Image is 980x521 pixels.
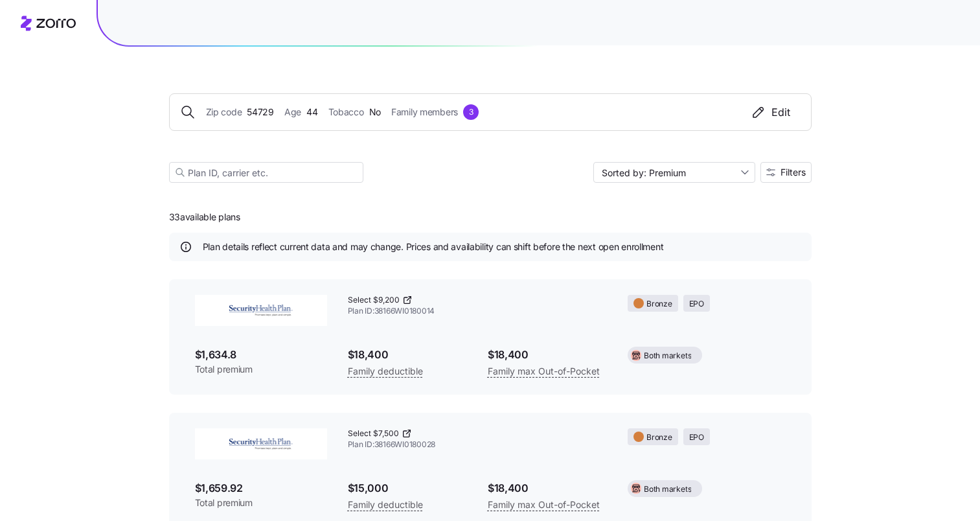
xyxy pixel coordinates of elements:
[195,480,327,496] span: $1,659.92
[306,105,317,119] span: 44
[195,347,327,363] span: $1,634.8
[348,347,467,363] span: $18,400
[646,298,672,310] span: Bronze
[463,104,479,120] div: 3
[751,104,790,120] div: Edit
[348,295,400,306] span: Select $9,200
[646,432,672,444] span: Bronze
[488,347,607,363] span: $18,400
[348,439,608,450] span: Plan ID: 38166WI0180028
[488,364,600,379] span: Family max Out-of-Pocket
[203,240,664,253] span: Plan details reflect current data and may change. Prices and availability can shift before the ne...
[348,364,423,379] span: Family deductible
[760,162,812,183] button: Filters
[169,211,240,224] span: 33 available plans
[348,497,423,513] span: Family deductible
[247,105,274,119] span: 54729
[689,432,704,444] span: EPO
[206,105,242,119] span: Zip code
[644,483,691,496] span: Both markets
[348,480,467,496] span: $15,000
[689,298,704,310] span: EPO
[284,105,301,119] span: Age
[169,162,363,183] input: Plan ID, carrier etc.
[328,105,364,119] span: Tobacco
[488,480,607,496] span: $18,400
[391,105,458,119] span: Family members
[195,496,327,509] span: Total premium
[195,363,327,376] span: Total premium
[369,105,381,119] span: No
[488,497,600,513] span: Family max Out-of-Pocket
[195,295,327,326] img: Security Health Plan
[348,428,399,439] span: Select $7,500
[781,168,806,177] span: Filters
[348,306,608,317] span: Plan ID: 38166WI0180014
[593,162,755,183] input: Sort by
[740,104,801,120] button: Edit
[644,350,691,362] span: Both markets
[195,428,327,459] img: Security Health Plan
